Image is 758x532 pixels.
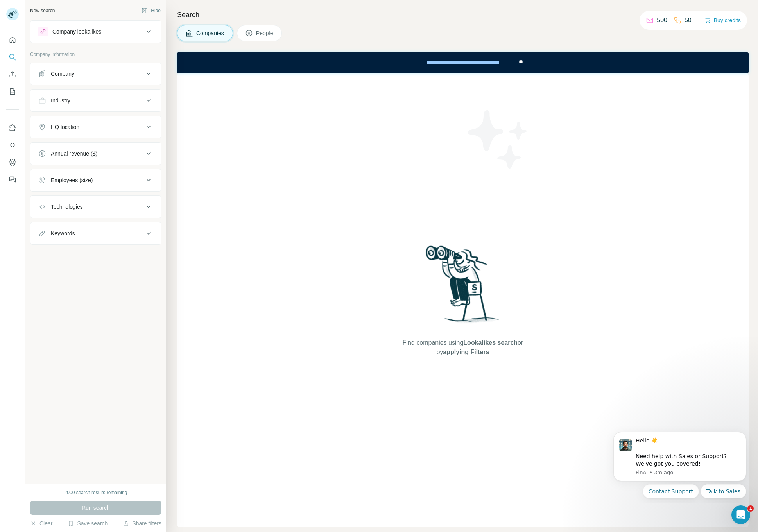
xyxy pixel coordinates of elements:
[400,338,525,357] span: Find companies using or by
[51,97,70,104] div: Industry
[602,425,758,503] iframe: Intercom notifications message
[463,104,533,175] img: Surfe Illustration - Stars
[30,7,55,14] div: New search
[6,84,19,99] button: My lists
[30,91,161,110] button: Industry
[256,29,274,37] span: People
[136,5,166,16] button: Hide
[30,519,52,527] button: Clear
[177,52,749,73] iframe: Banner
[51,70,74,78] div: Company
[51,203,83,211] div: Technologies
[422,244,504,331] img: Surfe Illustration - Woman searching with binoculars
[30,171,161,190] button: Employees (size)
[196,29,225,37] span: Companies
[6,50,19,64] button: Search
[6,121,19,135] button: Use Surfe on LinkedIn
[123,519,161,527] button: Share filters
[51,229,75,237] div: Keywords
[704,15,741,26] button: Buy credits
[6,155,19,169] button: Dashboard
[51,123,79,131] div: HQ location
[443,349,489,355] span: applying Filters
[177,9,749,20] h4: Search
[30,51,161,58] p: Company information
[30,64,161,83] button: Company
[6,67,19,81] button: Enrich CSV
[657,16,667,25] p: 500
[30,118,161,136] button: HQ location
[6,33,19,47] button: Quick start
[30,224,161,243] button: Keywords
[6,172,19,186] button: Feedback
[6,138,19,152] button: Use Surfe API
[30,22,161,41] button: Company lookalikes
[731,505,750,524] iframe: Intercom live chat
[52,28,101,36] div: Company lookalikes
[30,144,161,163] button: Annual revenue ($)
[747,505,754,512] span: 1
[685,16,692,25] p: 50
[51,176,93,184] div: Employees (size)
[51,150,97,158] div: Annual revenue ($)
[30,197,161,216] button: Technologies
[463,339,518,346] span: Lookalikes search
[68,519,108,527] button: Save search
[65,489,127,496] div: 2000 search results remaining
